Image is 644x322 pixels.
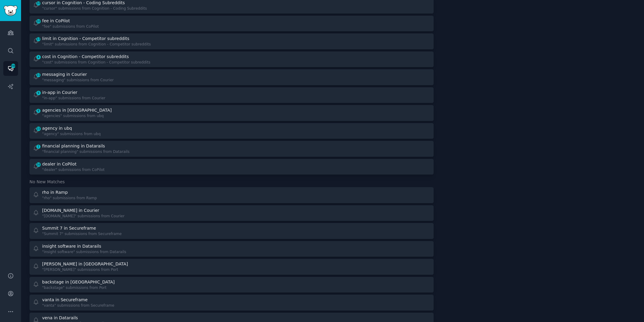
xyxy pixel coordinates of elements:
[42,36,129,42] div: limit in Cognition - Competitor subreddits
[36,1,41,5] span: 10
[42,243,101,249] div: insight software in Datarails
[36,73,41,77] span: 11
[4,5,17,16] img: GummySearch logo
[11,64,16,68] span: 358
[29,159,434,175] a: 16dealer in CoPilot"dealer" submissions from CoPilot
[36,109,41,113] span: 6
[29,87,434,103] a: 9in-app in Courier"in-app" submissions from Courier
[42,54,129,60] div: cost in Cognition - Competitor subreddits
[42,261,128,267] div: [PERSON_NAME] in [GEOGRAPHIC_DATA]
[29,187,434,203] a: rho in Ramp"rho" submissions from Ramp
[29,16,434,32] a: 10fee in CoPilot"fee" submissions from CoPilot
[42,231,122,237] div: "Summit 7" submissions from Secureframe
[29,223,434,239] a: Summit 7 in Secureframe"Summit 7" submissions from Secureframe
[42,125,72,132] div: agency in ubq
[36,144,41,149] span: 1
[29,179,65,185] span: No New Matches
[42,267,129,273] div: "[PERSON_NAME]" submissions from Port
[42,285,116,291] div: "backstage" submissions from Port
[42,60,150,65] div: "cost" submissions from Cognition - Competitor subreddits
[42,42,151,47] div: "limit" submissions from Cognition - Competitor subreddits
[42,214,125,219] div: "[DOMAIN_NAME]" submissions from Courier
[36,91,41,95] span: 9
[29,141,434,157] a: 1financial planning in Datarails"financial planning" submissions from Datarails
[29,277,434,293] a: backstage in [GEOGRAPHIC_DATA]"backstage" submissions from Port
[42,71,87,78] div: messaging in Courier
[36,163,41,167] span: 16
[42,167,105,173] div: "dealer" submissions from CoPilot
[42,189,68,196] div: rho in Ramp
[42,196,97,201] div: "rho" submissions from Ramp
[42,161,76,167] div: dealer in CoPilot
[42,303,114,308] div: "vanta" submissions from Secureframe
[36,127,41,131] span: 15
[42,149,129,155] div: "financial planning" submissions from Datarails
[29,295,434,311] a: vanta in Secureframe"vanta" submissions from Secureframe
[36,55,41,59] span: 4
[29,51,434,67] a: 4cost in Cognition - Competitor subreddits"cost" submissions from Cognition - Competitor subreddits
[42,207,99,214] div: [DOMAIN_NAME] in Courier
[42,107,112,113] div: agencies in [GEOGRAPHIC_DATA]
[29,69,434,85] a: 11messaging in Courier"messaging" submissions from Courier
[29,123,434,139] a: 15agency in ubq"agency" submissions from ubq
[42,6,147,11] div: "cursor" submissions from Cognition - Coding Subreddits
[29,205,434,221] a: [DOMAIN_NAME] in Courier"[DOMAIN_NAME]" submissions from Courier
[42,297,88,303] div: vanta in Secureframe
[42,249,126,255] div: "insight software" submissions from Datarails
[29,241,434,257] a: insight software in Datarails"insight software" submissions from Datarails
[42,18,70,24] div: fee in CoPilot
[42,78,114,83] div: "messaging" submissions from Courier
[42,279,115,285] div: backstage in [GEOGRAPHIC_DATA]
[42,315,78,321] div: vena in Datarails
[29,33,434,49] a: 13limit in Cognition - Competitor subreddits"limit" submissions from Cognition - Competitor subre...
[3,61,18,76] a: 358
[42,96,105,101] div: "in-app" submissions from Courier
[42,132,101,137] div: "agency" submissions from ubq
[29,259,434,275] a: [PERSON_NAME] in [GEOGRAPHIC_DATA]"[PERSON_NAME]" submissions from Port
[36,19,41,23] span: 10
[42,225,96,231] div: Summit 7 in Secureframe
[29,105,434,121] a: 6agencies in [GEOGRAPHIC_DATA]"agencies" submissions from ubq
[42,113,113,119] div: "agencies" submissions from ubq
[42,89,77,96] div: in-app in Courier
[42,24,99,29] div: "fee" submissions from CoPilot
[42,143,105,149] div: financial planning in Datarails
[36,37,41,41] span: 13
